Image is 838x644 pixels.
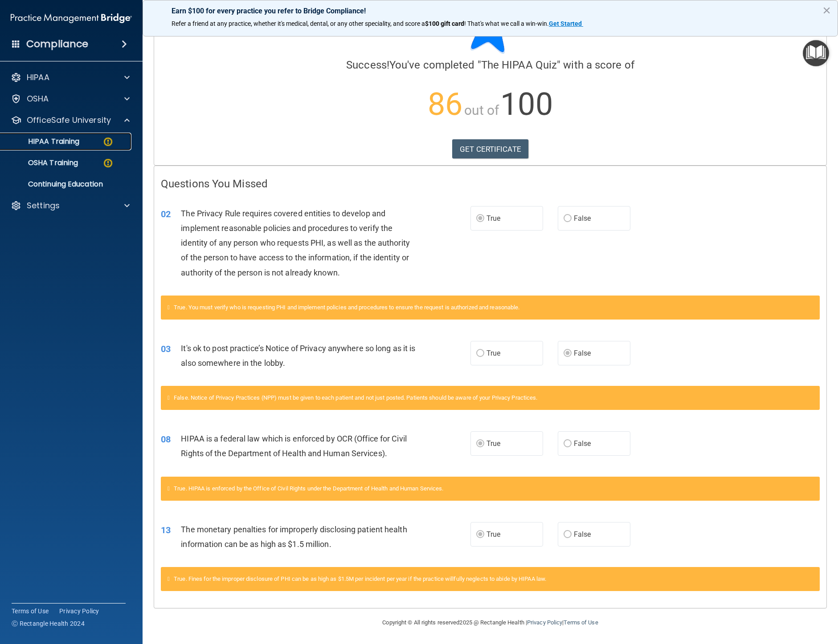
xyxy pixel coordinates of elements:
input: True [476,215,484,222]
p: Earn $100 for every practice you refer to Bridge Compliance! [172,7,809,15]
h4: Questions You Missed [161,178,820,190]
p: Continuing Education [6,180,127,189]
p: OfficeSafe University [27,115,111,126]
a: Settings [11,200,130,211]
span: False. Notice of Privacy Practices (NPP) must be given to each patient and not just posted. Patie... [174,394,537,401]
a: Terms of Use [12,607,49,616]
p: HIPAA [27,72,49,83]
input: False [564,441,572,447]
span: 08 [161,434,171,445]
span: The monetary penalties for improperly disclosing patient health information can be as high as $1.... [181,525,407,549]
span: 13 [161,525,171,535]
a: GET CERTIFICATE [452,139,528,159]
h4: You've completed " " with a score of [161,59,820,71]
strong: $100 gift card [425,20,464,27]
span: out of [464,102,499,118]
span: False [574,214,591,223]
span: Ⓒ Rectangle Health 2024 [12,619,85,628]
a: HIPAA [11,72,130,83]
input: True [476,441,484,447]
input: True [476,350,484,357]
span: The HIPAA Quiz [481,59,557,71]
input: True [476,531,484,538]
button: Close [822,3,831,17]
h4: Compliance [26,38,88,50]
div: Copyright © All rights reserved 2025 @ Rectangle Health | | [328,608,653,637]
span: It's ok to post practice’s Notice of Privacy anywhere so long as it is also somewhere in the lobby. [181,344,415,368]
span: True [486,214,500,223]
span: True. Fines for the improper disclosure of PHI can be as high as $1.5M per incident per year if t... [174,575,546,582]
input: False [564,350,572,357]
span: 100 [500,86,552,122]
img: PMB logo [11,9,132,27]
a: Privacy Policy [527,619,562,626]
span: ! That's what we call a win-win. [464,20,549,27]
span: True [486,439,500,448]
a: Privacy Policy [59,607,99,616]
button: Open Resource Center [803,40,829,66]
span: Success! [346,59,389,71]
a: Get Started [549,20,583,27]
p: OSHA Training [6,158,78,167]
span: HIPAA is a federal law which is enforced by OCR (Office for Civil Rights of the Department of Hea... [181,434,407,458]
p: OSHA [27,93,49,104]
span: False [574,439,591,448]
a: OSHA [11,93,130,104]
span: The Privacy Rule requires covered entities to develop and implement reasonable policies and proce... [181,209,410,277]
span: True. HIPAA is enforced by the Office of Civil Rights under the Department of Health and Human Se... [174,485,443,492]
img: warning-circle.0cc9ac19.png [102,158,114,169]
a: OfficeSafe University [11,115,130,126]
span: False [574,349,591,357]
strong: Get Started [549,20,582,27]
span: True [486,349,500,357]
a: Terms of Use [564,619,598,626]
span: 86 [428,86,462,122]
span: 02 [161,209,171,219]
span: False [574,530,591,539]
span: True. You must verify who is requesting PHI and implement policies and procedures to ensure the r... [174,304,519,311]
img: warning-circle.0cc9ac19.png [102,136,114,147]
input: False [564,215,572,222]
p: Settings [27,200,60,211]
span: Refer a friend at any practice, whether it's medical, dental, or any other speciality, and score a [172,20,425,27]
span: 03 [161,344,171,354]
p: HIPAA Training [6,137,79,146]
input: False [564,531,572,538]
iframe: Drift Widget Chat Controller [793,583,827,616]
span: True [486,530,500,539]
